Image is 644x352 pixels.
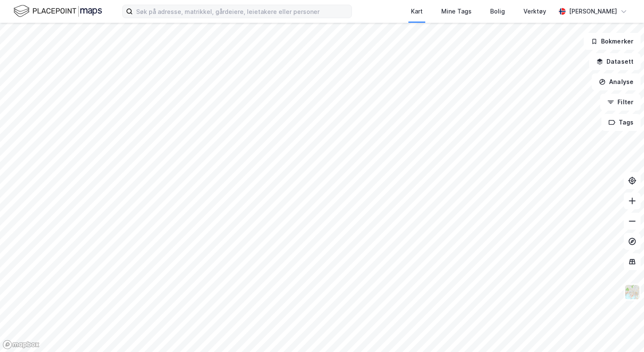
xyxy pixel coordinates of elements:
iframe: Chat Widget [602,311,644,352]
input: Søk på adresse, matrikkel, gårdeiere, leietakere eller personer [133,5,352,18]
img: logo.f888ab2527a4732fd821a326f86c7f29.svg [13,4,102,19]
div: Bolig [490,6,505,16]
div: Kontrollprogram for chat [602,311,644,352]
div: Verktøy [523,6,546,16]
div: Mine Tags [441,6,472,16]
div: Kart [411,6,423,16]
div: [PERSON_NAME] [569,6,617,16]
